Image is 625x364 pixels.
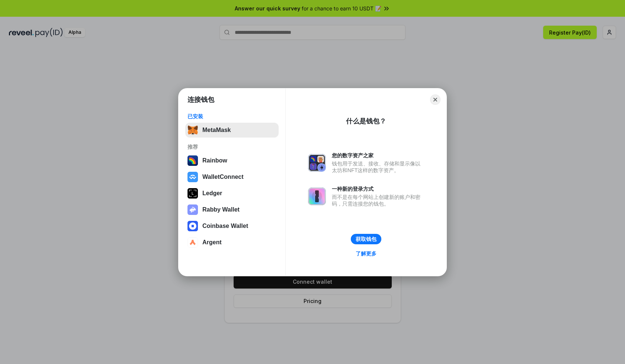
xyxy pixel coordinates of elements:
[187,237,198,248] img: svg+xml,%3Csvg%20width%3D%2228%22%20height%3D%2228%22%20viewBox%3D%220%200%2028%2028%22%20fill%3D...
[346,117,386,126] div: 什么是钱包？
[202,239,222,246] div: Argent
[430,94,440,105] button: Close
[185,235,279,250] button: Argent
[185,123,279,138] button: MetaMask
[187,172,198,182] img: svg+xml,%3Csvg%20width%3D%2228%22%20height%3D%2228%22%20viewBox%3D%220%200%2028%2028%22%20fill%3D...
[356,236,376,242] div: 获取钱包
[332,186,424,192] div: 一种新的登录方式
[185,219,279,233] button: Coinbase Wallet
[185,170,279,184] button: WalletConnect
[185,186,279,201] button: Ledger
[351,234,381,244] button: 获取钱包
[308,154,326,172] img: svg+xml,%3Csvg%20xmlns%3D%22http%3A%2F%2Fwww.w3.org%2F2000%2Fsvg%22%20fill%3D%22none%22%20viewBox...
[332,152,424,159] div: 您的数字资产之家
[332,194,424,207] div: 而不是在每个网站上创建新的账户和密码，只需连接您的钱包。
[351,249,381,258] a: 了解更多
[187,144,276,150] div: 推荐
[187,113,276,120] div: 已安装
[187,155,198,166] img: svg+xml,%3Csvg%20width%3D%22120%22%20height%3D%22120%22%20viewBox%3D%220%200%20120%20120%22%20fil...
[187,188,198,199] img: svg+xml,%3Csvg%20xmlns%3D%22http%3A%2F%2Fwww.w3.org%2F2000%2Fsvg%22%20width%3D%2228%22%20height%3...
[202,190,222,197] div: Ledger
[185,153,279,168] button: Rainbow
[187,125,198,135] img: svg+xml,%3Csvg%20fill%3D%22none%22%20height%3D%2233%22%20viewBox%3D%220%200%2035%2033%22%20width%...
[202,174,244,180] div: WalletConnect
[308,187,326,205] img: svg+xml,%3Csvg%20xmlns%3D%22http%3A%2F%2Fwww.w3.org%2F2000%2Fsvg%22%20fill%3D%22none%22%20viewBox...
[202,223,248,229] div: Coinbase Wallet
[187,221,198,231] img: svg+xml,%3Csvg%20width%3D%2228%22%20height%3D%2228%22%20viewBox%3D%220%200%2028%2028%22%20fill%3D...
[356,250,376,257] div: 了解更多
[202,127,231,133] div: MetaMask
[187,204,198,215] img: svg+xml,%3Csvg%20xmlns%3D%22http%3A%2F%2Fwww.w3.org%2F2000%2Fsvg%22%20fill%3D%22none%22%20viewBox...
[202,157,227,164] div: Rainbow
[187,95,214,104] h1: 连接钱包
[185,202,279,217] button: Rabby Wallet
[332,160,424,174] div: 钱包用于发送、接收、存储和显示像以太坊和NFT这样的数字资产。
[202,206,240,213] div: Rabby Wallet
